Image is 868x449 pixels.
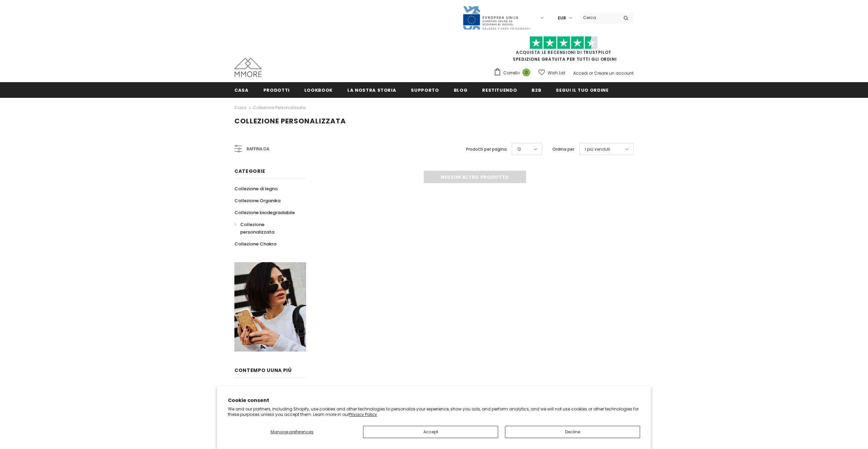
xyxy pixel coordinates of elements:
[594,70,634,76] a: Creare un account
[516,49,611,55] a: Acquista le recensioni di TrustPilot
[556,82,608,98] a: Segui il tuo ordine
[304,82,333,98] a: Lookbook
[466,146,507,153] label: Prodotti per pagina
[462,15,531,20] a: Javni Razpis
[573,70,588,76] a: Accedi
[532,82,541,98] a: B2B
[494,68,534,78] a: Carrello 0
[234,367,292,374] span: contempo uUna più
[234,183,278,195] a: Collezione di legno
[589,70,593,76] span: or
[240,221,274,235] span: Collezione personalizzata
[234,104,246,112] a: Casa
[234,238,276,250] a: Collezione Chakra
[411,87,439,93] span: supporto
[234,209,295,216] span: Collezione biodegradabile
[234,58,262,77] img: Casi MMORE
[234,241,276,247] span: Collezione Chakra
[454,82,468,98] a: Blog
[234,197,280,204] span: Collezione Organika
[253,105,306,110] a: Collezione personalizzata
[454,87,468,93] span: Blog
[482,87,517,93] span: Restituendo
[228,406,640,417] p: We and our partners, including Shopify, use cookies and other technologies to personalize your ex...
[234,82,249,98] a: Casa
[558,15,566,21] span: EUR
[363,426,498,438] button: Accept
[494,39,634,62] span: SPEDIZIONE GRATUITA PER TUTTI GLI ORDINI
[263,82,290,98] a: Prodotti
[234,185,278,192] span: Collezione di legno
[234,168,265,175] span: Categorie
[411,82,439,98] a: supporto
[234,384,306,441] p: Portare la natura sulla punta delle dita. Con materiali organici naturali selezionati a mano, ogn...
[349,411,377,417] a: Privacy Policy
[579,13,618,23] input: Search Site
[538,67,565,79] a: Wish List
[234,116,346,126] span: Collezione personalizzata
[271,429,314,435] span: Manage preferences
[556,87,608,93] span: Segui il tuo ordine
[548,70,565,76] span: Wish List
[304,87,333,93] span: Lookbook
[247,145,269,153] span: Raffina da
[585,146,610,153] span: I più venduti
[505,426,640,438] button: Decline
[263,87,290,93] span: Prodotti
[234,195,280,207] a: Collezione Organika
[228,426,356,438] button: Manage preferences
[347,87,396,93] span: La nostra storia
[517,146,521,153] span: 12
[462,5,531,30] img: Javni Razpis
[532,87,541,93] span: B2B
[234,219,299,238] a: Collezione personalizzata
[482,82,517,98] a: Restituendo
[228,397,640,404] h2: Cookie consent
[552,146,574,153] label: Ordina per
[234,87,249,93] span: Casa
[234,207,295,219] a: Collezione biodegradabile
[347,82,396,98] a: La nostra storia
[530,36,598,49] img: Fidati di Pilot Stars
[503,70,520,76] span: Carrello
[522,69,530,76] span: 0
